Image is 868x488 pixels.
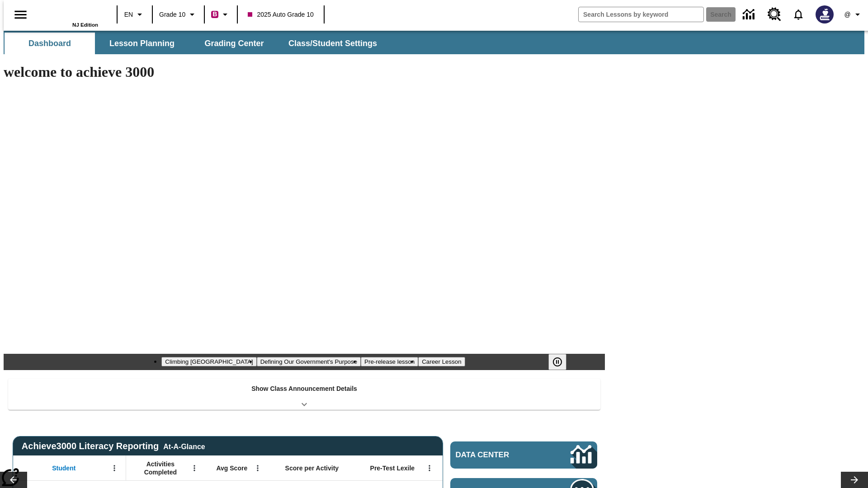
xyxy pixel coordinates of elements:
[285,464,339,472] span: Score per Activity
[4,33,385,54] div: SubNavbar
[163,441,205,451] div: At-A-Glance
[161,357,256,366] button: Slide 1 Climbing Mount Tai
[456,450,540,460] span: Data Center
[216,464,247,472] span: Avg Score
[159,10,185,19] span: Grade 10
[72,22,98,28] span: NJ Edition
[281,33,384,54] button: Class/Student Settings
[188,461,201,475] button: Open Menu
[22,441,205,451] span: Achieve3000 Literacy Reporting
[844,10,850,19] span: @
[97,33,187,54] button: Lesson Planning
[787,3,810,26] a: Notifications
[189,33,279,54] button: Grading Center
[288,38,377,49] span: Class/Student Settings
[257,357,361,366] button: Slide 2 Defining Our Government's Purpose
[839,6,868,23] button: Profile/Settings
[156,6,201,23] button: Grade: Grade 10, Select a grade
[810,3,839,26] button: Select a new avatar
[52,464,75,472] span: Student
[7,1,34,28] button: Open side menu
[579,7,703,22] input: search field
[450,441,597,469] a: Data Center
[248,10,313,19] span: 2025 Auto Grade 10
[109,38,175,49] span: Lesson Planning
[120,6,149,23] button: Language: EN, Select a language
[418,357,465,366] button: Slide 4 Career Lesson
[548,354,566,370] button: Pause
[251,461,264,475] button: Open Menu
[4,31,864,54] div: SubNavbar
[370,464,415,472] span: Pre-Test Lexile
[28,38,71,49] span: Dashboard
[841,472,868,488] button: Lesson carousel, Next
[423,461,436,475] button: Open Menu
[361,357,418,366] button: Slide 3 Pre-release lesson
[5,33,95,54] button: Dashboard
[548,354,576,370] div: Pause
[737,2,762,27] a: Data Center
[762,2,787,27] a: Resource Center, Will open in new tab
[251,384,357,394] p: Show Class Announcement Details
[124,10,133,19] span: EN
[39,4,98,22] a: Home
[816,5,834,23] img: Avatar
[39,3,98,28] div: Home
[212,9,217,20] span: B
[208,6,234,23] button: Boost Class color is violet red. Change class color
[8,379,600,410] div: Show Class Announcement Details
[131,460,190,476] span: Activities Completed
[108,461,121,475] button: Open Menu
[4,64,605,80] h1: welcome to achieve 3000
[204,38,264,49] span: Grading Center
